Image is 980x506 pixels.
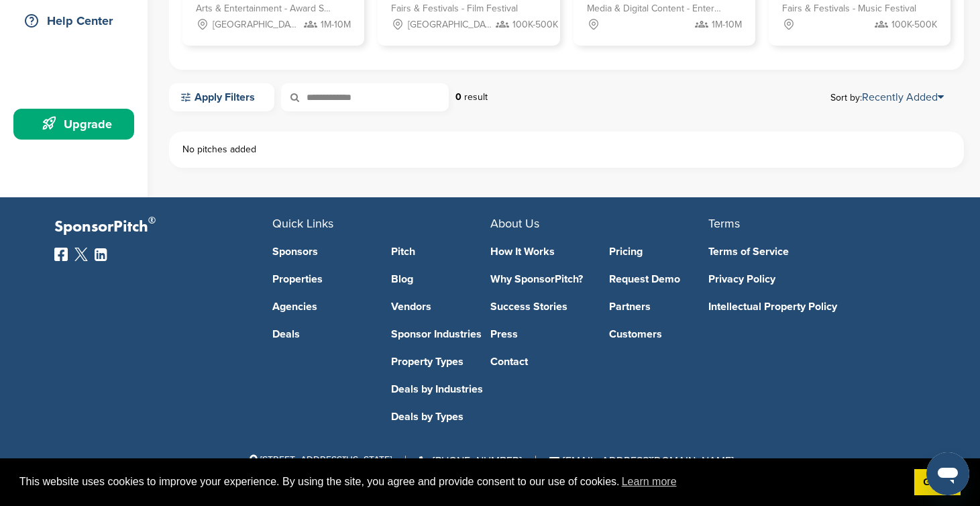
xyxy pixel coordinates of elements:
[391,301,490,312] a: Vendors
[782,1,916,16] span: Fairs & Festivals - Music Festival
[19,472,904,492] span: This website uses cookies to improve your experience. By using the site, you agree and provide co...
[20,112,134,136] div: Upgrade
[830,92,944,103] span: Sort by:
[609,329,708,340] a: Customers
[455,91,461,103] strong: 0
[148,212,156,229] span: ®
[272,274,372,285] a: Properties
[272,301,372,312] a: Agencies
[862,91,944,104] a: Recently Added
[182,145,950,154] div: No pitches added
[609,246,708,257] a: Pricing
[391,246,490,257] a: Pitch
[54,248,68,261] img: Facebook
[391,329,490,340] a: Sponsor Industries
[196,1,331,16] span: Arts & Entertainment - Award Show
[914,469,961,496] a: dismiss cookie message
[20,9,134,33] div: Help Center
[391,411,490,422] a: Deals by Types
[54,217,272,237] p: SponsorPitch
[587,1,722,16] span: Media & Digital Content - Entertainment
[708,274,906,285] a: Privacy Policy
[74,248,88,261] img: Twitter
[13,109,134,140] a: Upgrade
[490,216,539,231] span: About Us
[391,356,490,367] a: Property Types
[169,83,274,111] a: Apply Filters
[213,17,296,32] span: [GEOGRAPHIC_DATA], [GEOGRAPHIC_DATA]
[490,329,590,340] a: Press
[321,17,351,32] span: 1M-10M
[272,216,333,231] span: Quick Links
[620,472,679,492] a: learn more about cookies
[512,17,558,32] span: 100K-500K
[247,454,392,466] span: [STREET_ADDRESS][US_STATE]
[609,274,708,285] a: Request Demo
[391,274,490,285] a: Blog
[712,17,742,32] span: 1M-10M
[13,5,134,36] a: Help Center
[708,301,906,312] a: Intellectual Property Policy
[708,246,906,257] a: Terms of Service
[490,301,590,312] a: Success Stories
[408,17,492,32] span: [GEOGRAPHIC_DATA], [GEOGRAPHIC_DATA]
[926,452,969,495] iframe: Button to launch messaging window
[490,246,590,257] a: How It Works
[464,91,488,103] span: result
[391,384,490,395] a: Deals by Industries
[490,274,590,285] a: Why SponsorPitch?
[391,1,518,16] span: Fairs & Festivals - Film Festival
[272,246,372,257] a: Sponsors
[272,329,372,340] a: Deals
[490,356,590,367] a: Contact
[609,301,708,312] a: Partners
[549,454,734,468] a: [EMAIL_ADDRESS][DOMAIN_NAME]
[891,17,937,32] span: 100K-500K
[708,216,740,231] span: Terms
[419,454,522,468] a: [PHONE_NUMBER]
